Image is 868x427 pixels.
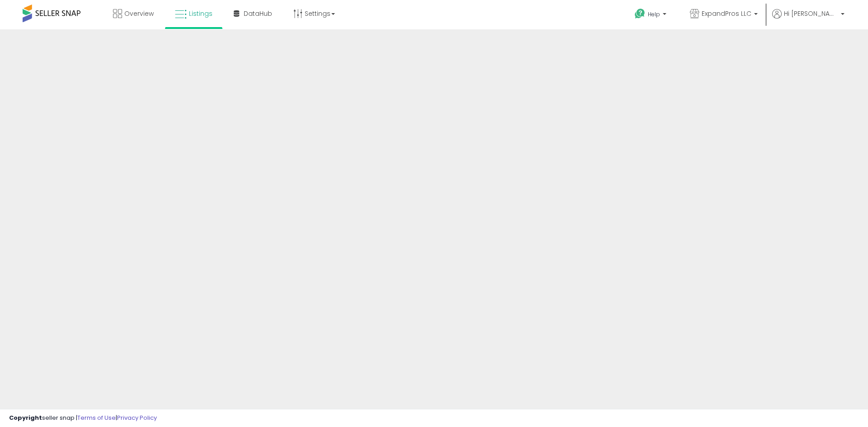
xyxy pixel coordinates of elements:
span: Listings [189,9,212,18]
i: Get Help [634,8,646,19]
span: DataHub [244,9,272,18]
span: Hi [PERSON_NAME] [784,9,838,18]
span: ExpandPros LLC [702,9,751,18]
a: Hi [PERSON_NAME] [772,9,844,29]
a: Help [627,1,675,29]
span: Overview [124,9,154,18]
span: Help [648,10,660,18]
